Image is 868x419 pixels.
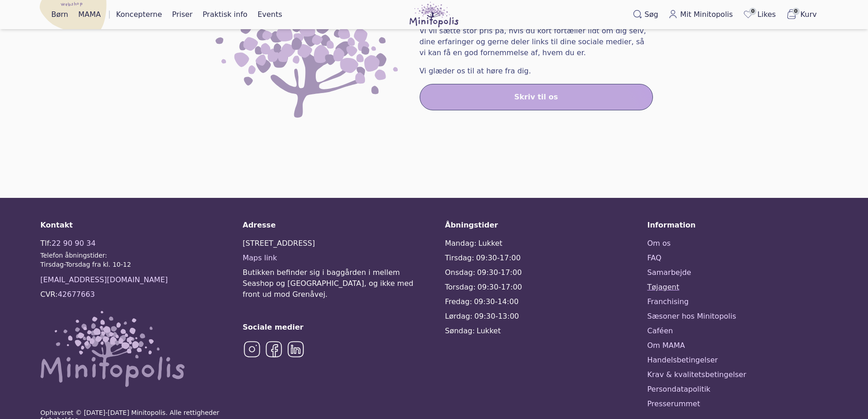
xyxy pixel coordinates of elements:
div: CVR: [41,289,95,300]
a: Mit Minitopolis [665,7,737,22]
span: 0 [749,8,756,15]
a: Om os [647,238,828,249]
span: 0 [792,8,800,15]
span: Lørdag: [445,312,473,321]
a: Sæsoner hos Minitopolis [647,311,828,322]
span: Kurv [801,9,817,20]
button: Søg [629,7,662,22]
a: 0Likes [739,7,779,22]
span: 09:30-17:00 [478,283,522,291]
a: MAMA [75,7,105,22]
a: Tøjagent [647,282,828,293]
span: 09:30-13:00 [474,312,519,321]
span: 09:30-14:00 [474,297,519,306]
span: Søg [645,9,658,20]
a: Maps link [243,253,277,262]
a: 22 90 90 34 [51,239,96,248]
span: Lukket [478,239,503,248]
div: Telefon åbningstider: [41,251,131,260]
span: Lukket [477,326,501,335]
span: Fredag: [445,297,473,306]
span: Søndag: [445,326,475,335]
span: Butikken befinder sig i baggården i mellem Seashop og [GEOGRAPHIC_DATA], og ikke med front ud mod... [243,267,423,300]
div: Adresse [243,220,423,231]
a: Børn [48,7,72,22]
a: [EMAIL_ADDRESS][DOMAIN_NAME] [41,274,168,285]
a: Franchising [647,296,828,307]
div: Tirsdag-Torsdag fra kl. 10-12 [41,260,131,269]
span: Mandag: [445,239,477,248]
a: Handelsbetingelser [647,355,828,366]
img: Instagram icon [243,340,261,358]
span: 09:30-17:00 [476,253,521,262]
a: Presserummet [647,398,828,409]
a: Priser [169,7,196,22]
span: Likes [757,9,776,20]
div: Tlf: [41,238,131,249]
a: Krav & kvalitetsbetingelser [647,369,828,380]
div: Vi vil sætte stor pris på, hvis du kort fortæller lidt om dig selv, dine erfaringer og gerne dele... [420,26,653,58]
span: Mit Minitopolis [680,9,733,20]
a: Om MAMA [647,340,828,351]
a: Caféen [647,326,828,336]
img: Minitopolis logo [410,2,458,27]
button: 0Kurv [782,7,821,22]
div: Information [647,220,828,231]
a: Praktisk info [199,7,251,22]
a: Koncepterne [113,7,166,22]
div: Vi glæder os til at høre fra dig. [420,66,653,77]
img: Facebook icon [265,340,283,358]
span: Onsdag: [445,268,476,277]
a: 42677663 [58,290,95,299]
img: LinkedIn icon [287,340,305,358]
span: 09:30-17:00 [477,268,522,277]
img: Minitopolis logo [41,311,185,387]
a: Samarbejde [647,267,828,278]
span: Torsdag: [445,283,476,291]
div: [STREET_ADDRESS] [243,238,423,249]
div: Kontakt [41,220,221,231]
span: Tirsdag: [445,253,474,262]
a: Skriv til os [420,84,653,110]
a: Persondatapolitik [647,384,828,395]
div: Sociale medier [243,322,423,333]
div: Åbningstider [445,220,522,231]
a: Events [254,7,286,22]
a: FAQ [647,253,828,264]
